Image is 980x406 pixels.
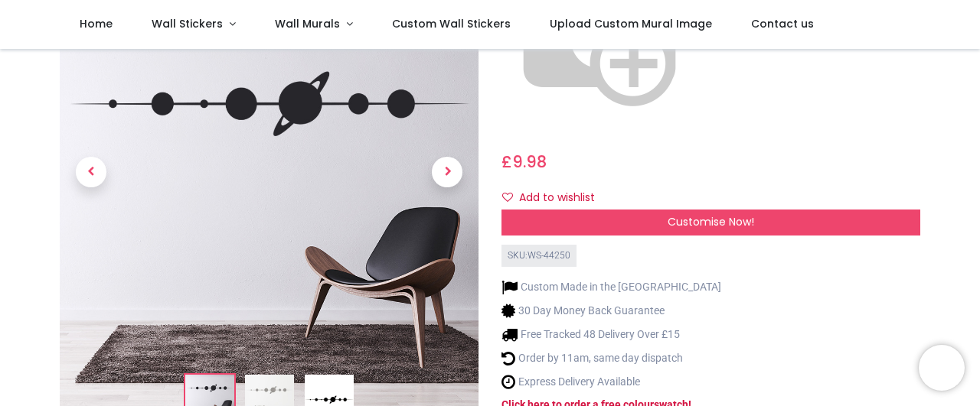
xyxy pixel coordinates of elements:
[501,303,721,319] li: 30 Day Money Back Guarantee
[919,345,965,391] iframe: Brevo live chat
[501,185,608,211] button: Add to wishlistAdd to wishlist
[76,156,106,187] span: Previous
[512,151,547,173] span: 9.98
[416,44,479,300] a: Next
[502,192,513,203] i: Add to wishlist
[501,245,577,267] div: SKU: WS-44250
[392,16,511,31] span: Custom Wall Stickers
[152,16,223,31] span: Wall Stickers
[275,16,340,31] span: Wall Murals
[751,16,814,31] span: Contact us
[501,279,721,295] li: Custom Made in the [GEOGRAPHIC_DATA]
[432,156,462,187] span: Next
[501,374,721,390] li: Express Delivery Available
[501,326,721,343] li: Free Tracked 48 Delivery Over £15
[501,350,721,366] li: Order by 11am, same day dispatch
[501,151,547,173] span: £
[80,16,113,31] span: Home
[668,214,754,229] span: Customise Now!
[550,16,712,31] span: Upload Custom Mural Image
[60,44,122,300] a: Previous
